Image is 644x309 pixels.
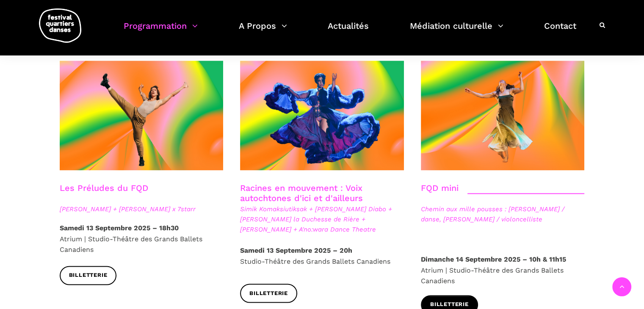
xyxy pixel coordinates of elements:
p: Atrium | Studio-Théâtre des Grands Ballets Canadiens [421,254,585,287]
a: Les Préludes du FQD [60,183,148,193]
span: Billetterie [249,289,288,298]
strong: Dimanche 14 Septembre 2025 – 10h & 11h15 [421,255,566,263]
strong: Samedi 13 Septembre 2025 – 18h30 [60,224,179,232]
a: Racines en mouvement : Voix autochtones d'ici et d'ailleurs [240,183,363,203]
a: Programmation [124,19,198,44]
a: Billetterie [240,284,297,303]
a: FQD mini [421,183,459,193]
span: Simik Komaksiutiksak + [PERSON_NAME] Diabo + [PERSON_NAME] la Duchesse de Rière + [PERSON_NAME] +... [240,204,404,235]
a: Actualités [328,19,369,44]
strong: Samedi 13 Septembre 2025 – 20h [240,246,352,254]
a: A Propos [239,19,287,44]
span: Billetterie [69,271,108,280]
a: Médiation culturelle [410,19,503,44]
span: Billetterie [430,300,469,309]
span: [PERSON_NAME] + [PERSON_NAME] x 7starr [60,204,224,214]
p: Studio-Théâtre des Grands Ballets Canadiens [240,245,404,267]
a: Billetterie [60,266,117,285]
img: logo-fqd-med [39,8,81,43]
span: Chemin aux mille pousses : [PERSON_NAME] / danse, [PERSON_NAME] / violoncelliste [421,204,585,224]
a: Contact [544,19,576,44]
p: Atrium | Studio-Théâtre des Grands Ballets Canadiens [60,223,224,255]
